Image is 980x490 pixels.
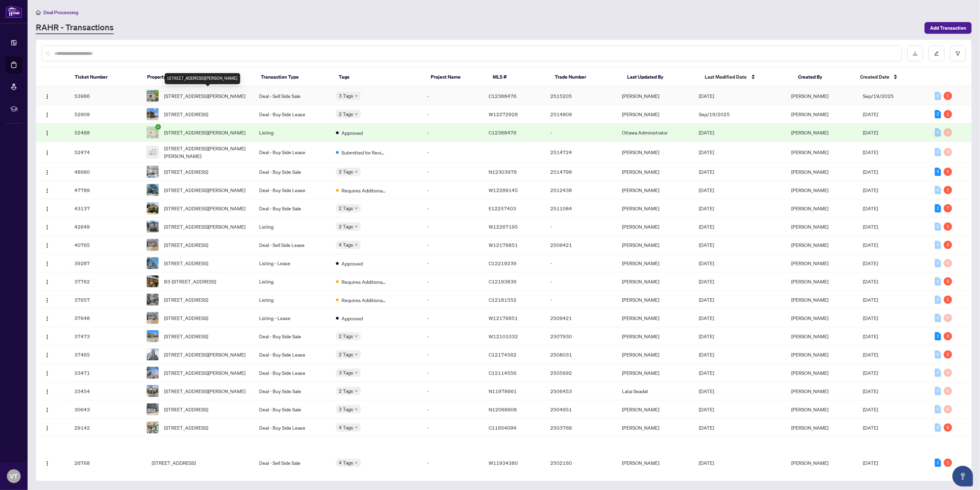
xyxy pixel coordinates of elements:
span: [PERSON_NAME] [791,460,828,466]
div: 0 [935,148,941,156]
span: down [355,207,358,210]
img: thumbnail-img [147,184,159,196]
td: [PERSON_NAME] [616,105,693,123]
img: Logo [44,279,50,285]
td: 2514724 [545,142,616,163]
span: [DATE] [699,223,714,230]
button: Add Transaction [925,22,972,34]
div: 0 [944,148,952,156]
td: [PERSON_NAME] [616,142,693,163]
img: thumbnail-img [147,257,159,269]
span: [STREET_ADDRESS][PERSON_NAME] [164,186,246,194]
span: C12181552 [489,297,517,303]
th: Last Modified Date [700,68,793,87]
td: 42649 [69,218,141,236]
span: C12388476 [489,93,517,99]
span: [DATE] [863,242,878,248]
div: 1 [944,459,952,467]
span: [DATE] [863,406,878,412]
img: Logo [44,112,50,118]
span: [DATE] [863,223,878,230]
span: W12289145 [489,187,518,193]
img: Logo [44,243,50,248]
span: [PERSON_NAME] [791,169,828,175]
button: Logo [42,109,53,120]
td: - [545,123,616,142]
button: Logo [42,203,53,214]
span: Submitted for Review [341,149,386,156]
span: [PERSON_NAME] [791,278,828,284]
td: - [545,218,616,236]
button: edit [929,46,945,61]
td: Listing [254,291,330,309]
span: Created Date [860,73,889,81]
img: thumbnail-img [147,312,159,324]
button: Logo [42,184,53,196]
span: [PERSON_NAME] [791,333,828,339]
td: [PERSON_NAME] [616,181,693,199]
button: Logo [42,90,53,101]
div: 0 [935,186,941,194]
span: 4 Tags [339,459,353,467]
th: Tags [333,68,425,87]
th: Ticket Number [69,68,142,87]
div: 0 [935,241,941,249]
img: Logo [44,316,50,321]
td: - [545,272,616,291]
span: [PERSON_NAME] [791,315,828,321]
th: Project Name [425,68,487,87]
td: Deal - Buy Side Sale [254,163,330,181]
span: download [913,51,918,56]
td: 2515205 [545,87,616,105]
button: Logo [42,349,53,360]
span: Last Modified Date [705,73,747,81]
th: Property Address [142,68,255,87]
span: [STREET_ADDRESS][PERSON_NAME] [164,92,246,100]
button: Logo [42,294,53,305]
td: Deal - Buy Side Lease [254,142,330,163]
span: [STREET_ADDRESS][PERSON_NAME] [164,129,246,136]
div: 0 [944,405,952,413]
span: 3 Tags [339,92,353,100]
img: thumbnail-img [147,422,159,433]
img: Logo [44,94,50,99]
span: [DATE] [699,187,714,193]
span: [DATE] [863,460,878,466]
button: Logo [42,457,53,468]
img: Logo [44,298,50,303]
button: Logo [42,239,53,250]
span: [DATE] [863,205,878,211]
img: Logo [44,334,50,340]
span: 2 Tags [339,204,353,212]
span: [PERSON_NAME] [791,406,828,412]
div: 1 [935,204,941,212]
img: thumbnail-img [147,90,159,102]
span: [DATE] [863,424,878,431]
span: [DATE] [863,333,878,339]
td: 2514809 [545,105,616,123]
span: [STREET_ADDRESS] [164,296,208,303]
td: - [422,142,483,163]
td: Deal - Sell Side Sale [254,87,330,105]
td: [PERSON_NAME] [616,254,693,272]
td: Listing [254,218,330,236]
td: 52909 [69,105,141,123]
span: Requires Additional Docs [341,187,386,194]
span: [DATE] [863,149,878,155]
span: Add Transaction [930,22,966,33]
td: 53986 [69,87,141,105]
button: Logo [42,331,53,342]
span: C12114556 [489,370,517,376]
td: - [422,181,483,199]
td: 37657 [69,291,141,309]
td: - [422,105,483,123]
img: Logo [44,426,50,431]
span: [PERSON_NAME] [791,149,828,155]
img: thumbnail-img [147,294,159,306]
span: 4 Tags [339,241,353,249]
div: 9 [944,423,952,432]
button: Open asap [952,466,973,487]
div: 0 [944,128,952,137]
td: 2511084 [545,199,616,218]
span: Requires Additional Docs [341,296,386,304]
